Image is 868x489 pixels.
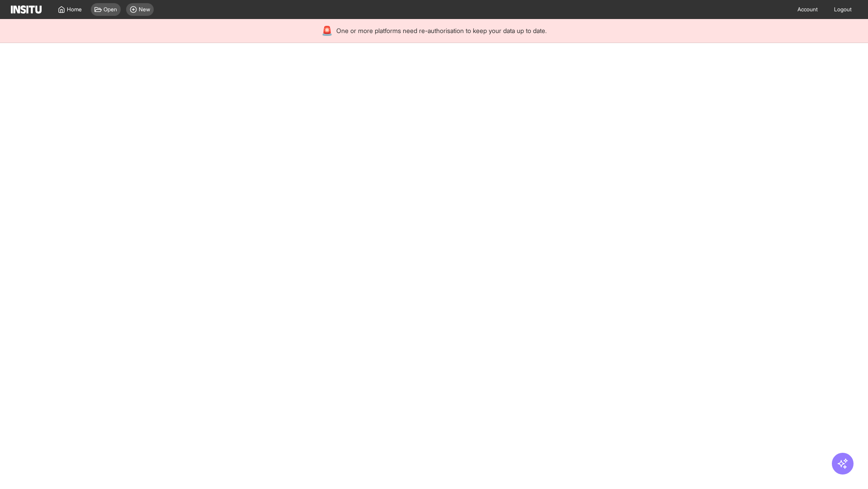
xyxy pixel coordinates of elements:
[11,5,42,14] img: Logo
[104,6,117,13] span: Open
[336,26,547,35] span: One or more platforms need re-authorisation to keep your data up to date.
[321,24,333,37] div: 🚨
[67,6,82,13] span: Home
[139,6,150,13] span: New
